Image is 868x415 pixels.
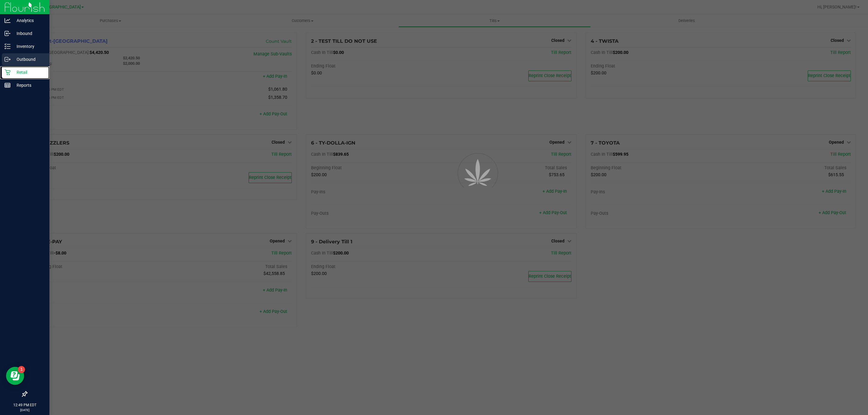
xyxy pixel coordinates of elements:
p: Reports [11,82,47,89]
p: Outbound [11,56,47,63]
inline-svg: Analytics [5,17,11,23]
p: Retail [11,69,47,76]
inline-svg: Reports [5,82,11,88]
p: Analytics [11,17,47,24]
inline-svg: Inventory [5,43,11,49]
inline-svg: Retail [5,69,11,75]
p: Inventory [11,43,47,50]
inline-svg: Inbound [5,30,11,36]
p: Inbound [11,30,47,37]
iframe: Resource center unread badge [18,366,25,373]
p: [DATE] [3,408,47,412]
inline-svg: Outbound [5,56,11,62]
p: 12:49 PM EDT [3,402,47,408]
iframe: Resource center [6,367,24,385]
